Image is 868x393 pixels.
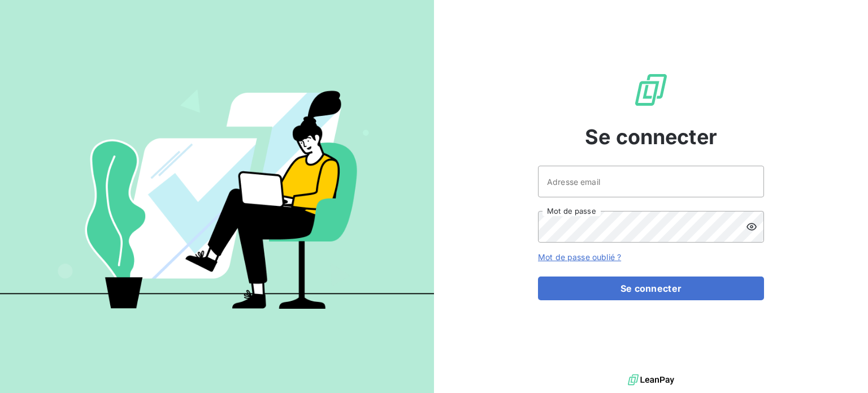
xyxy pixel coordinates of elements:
[538,252,621,262] a: Mot de passe oublié ?
[585,122,717,152] span: Se connecter
[633,72,669,108] img: Logo LeanPay
[628,372,674,388] img: logo
[538,166,764,197] input: placeholder
[538,277,764,300] button: Se connecter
